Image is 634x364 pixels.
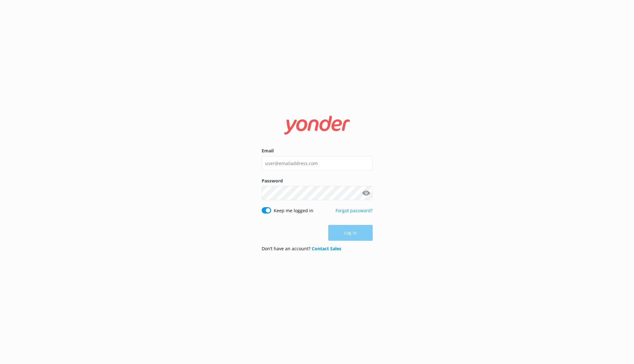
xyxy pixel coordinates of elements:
button: Show password [360,187,373,200]
a: Contact Sales [312,246,341,252]
a: Forgot password? [336,208,373,214]
label: Keep me logged in [274,207,313,214]
label: Email [262,147,373,154]
p: Don’t have an account? [262,245,341,252]
input: user@emailaddress.com [262,156,373,170]
label: Password [262,177,373,184]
